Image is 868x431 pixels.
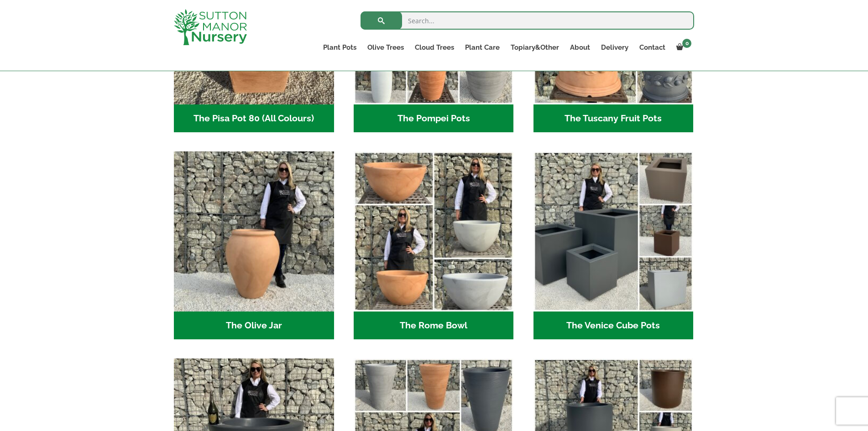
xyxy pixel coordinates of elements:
[174,312,334,340] h2: The Olive Jar
[174,151,334,339] a: Visit product category The Olive Jar
[354,312,514,340] h2: The Rome Bowl
[596,41,634,54] a: Delivery
[354,151,514,312] img: The Rome Bowl
[533,312,694,340] h2: The Venice Cube Pots
[174,9,247,45] img: logo
[174,151,334,312] img: The Olive Jar
[565,41,596,54] a: About
[533,104,694,133] h2: The Tuscany Fruit Pots
[533,151,694,339] a: Visit product category The Venice Cube Pots
[354,104,514,133] h2: The Pompei Pots
[362,41,409,54] a: Olive Trees
[682,39,691,48] span: 0
[634,41,671,54] a: Contact
[354,151,514,339] a: Visit product category The Rome Bowl
[671,41,694,54] a: 0
[460,41,505,54] a: Plant Care
[174,104,334,133] h2: The Pisa Pot 80 (All Colours)
[318,41,362,54] a: Plant Pots
[533,151,694,312] img: The Venice Cube Pots
[409,41,460,54] a: Cloud Trees
[361,11,694,30] input: Search...
[505,41,565,54] a: Topiary&Other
